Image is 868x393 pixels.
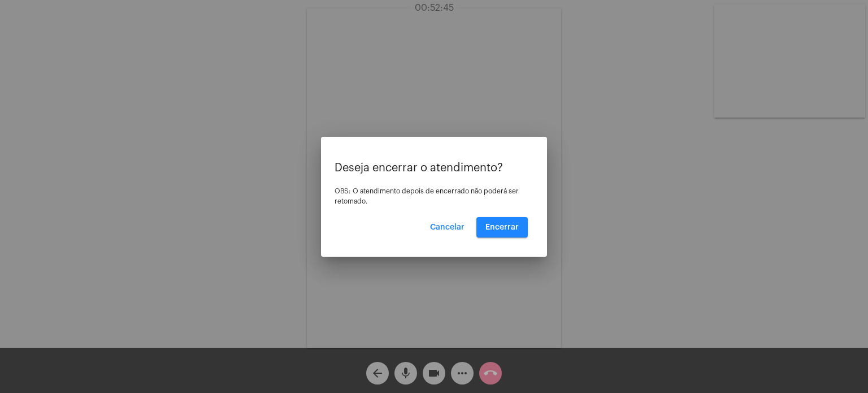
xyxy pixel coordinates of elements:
[335,162,533,174] p: Deseja encerrar o atendimento?
[485,223,519,231] span: Encerrar
[421,217,474,237] button: Cancelar
[430,223,465,231] span: Cancelar
[476,217,528,237] button: Encerrar
[335,188,519,205] span: OBS: O atendimento depois de encerrado não poderá ser retomado.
